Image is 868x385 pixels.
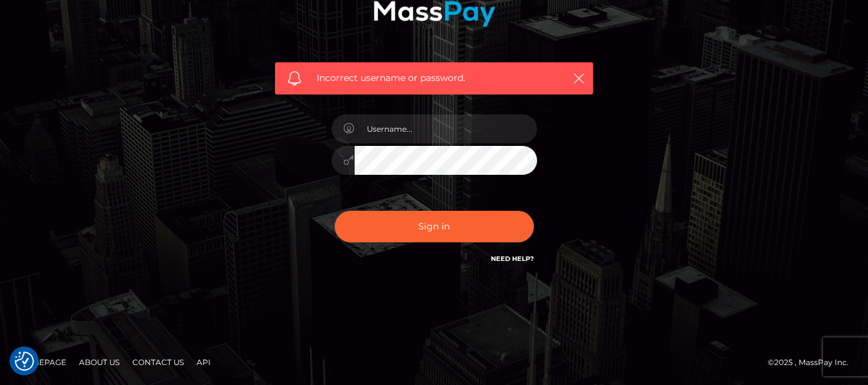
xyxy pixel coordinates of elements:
a: Contact Us [127,352,189,372]
a: About Us [74,352,125,372]
input: Username... [355,114,537,143]
a: Homepage [14,352,71,372]
button: Sign in [335,211,534,242]
img: Revisit consent button [15,352,34,371]
span: Incorrect username or password. [317,71,551,85]
button: Consent Preferences [15,352,34,371]
a: API [191,352,216,372]
a: Need Help? [491,255,534,263]
div: © 2025 , MassPay Inc. [768,355,858,370]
